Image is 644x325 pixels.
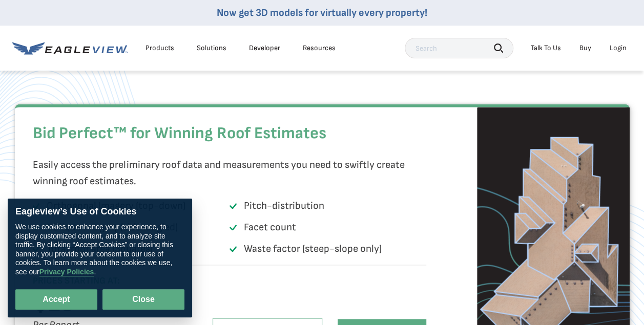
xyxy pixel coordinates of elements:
button: Accept [15,289,97,310]
a: Privacy Policies [39,268,94,276]
a: Now get 3D models for virtually every property! [217,7,427,19]
a: Developer [249,44,280,53]
input: Search [405,38,513,58]
p: Pitch-distribution [244,198,324,214]
p: Facet count [244,219,296,235]
p: Waste factor (steep-slope only) [244,241,382,257]
div: Solutions [197,44,226,53]
div: Talk To Us [531,44,561,53]
div: Eagleview’s Use of Cookies [15,206,184,218]
a: Buy [579,44,591,53]
h2: Bid Perfect™ for Winning Roof Estimates [33,118,427,149]
div: We use cookies to enhance your experience, to display customized content, and to analyze site tra... [15,223,184,276]
div: Login [610,44,627,53]
div: Products [146,44,174,53]
p: Easily access the preliminary roof data and measurements you need to swiftly create winning roof ... [33,157,421,189]
button: Close [102,289,184,310]
p: Orthogonal Imagery (top-down) [47,198,185,214]
div: Resources [303,44,336,53]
